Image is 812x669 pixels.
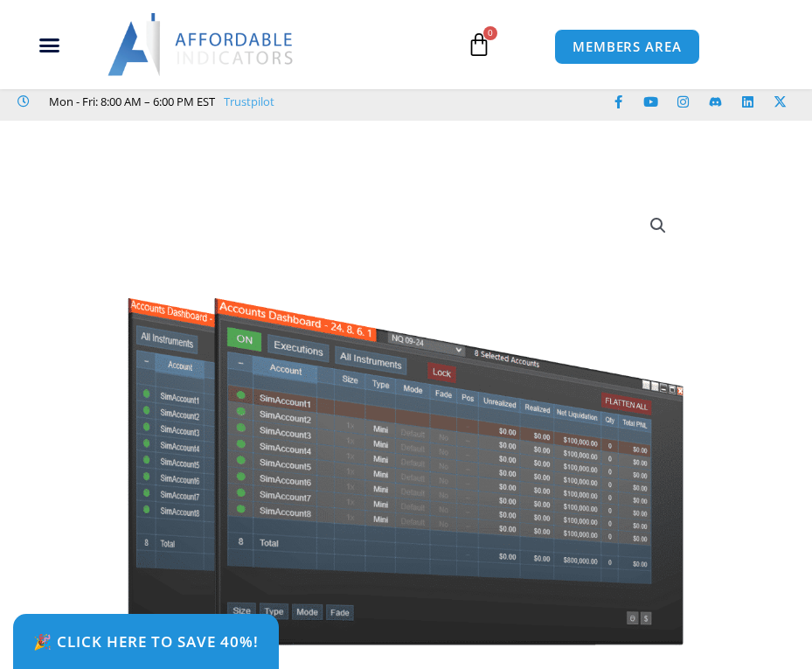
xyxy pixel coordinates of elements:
div: Menu Toggle [9,28,89,61]
span: 0 [483,26,497,40]
a: MEMBERS AREA [554,29,700,65]
span: 🎉 Click Here to save 40%! [33,634,259,649]
img: LogoAI | Affordable Indicators – NinjaTrader [108,13,295,76]
a: Trustpilot [224,91,274,112]
a: View full-screen image gallery [642,210,674,241]
a: 0 [441,19,517,70]
span: MEMBERS AREA [573,40,682,53]
img: Screenshot 2024-08-26 155710eeeee [125,197,687,645]
a: 🎉 Click Here to save 40%! [13,614,279,669]
span: Mon - Fri: 8:00 AM – 6:00 PM EST [45,91,215,112]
